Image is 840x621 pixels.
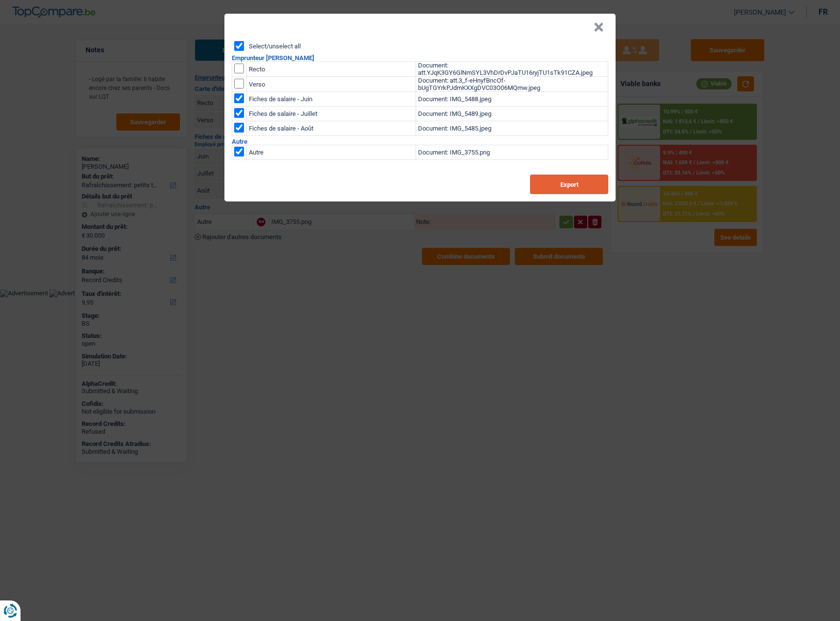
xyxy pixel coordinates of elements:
td: Fiches de salaire - Juin [247,92,416,107]
td: Document: att.3_f-eHnyfBncOf-bUgTGYrkPJdmKXXgDVC03O06MQmw.jpeg [416,77,608,92]
button: Close [594,22,604,32]
td: Document: att.YJqK3GY6GlNmSYL3VhDrDvPJaTU16ryjTU1sTk91CZA.jpeg [416,62,608,77]
td: Document: IMG_5489.jpeg [416,107,608,121]
td: Verso [247,77,416,92]
label: Select/unselect all [249,43,301,49]
button: Export [530,175,608,194]
h2: Autre [232,138,608,145]
td: Document: IMG_5485.jpeg [416,121,608,136]
td: Autre [247,145,416,160]
td: Fiches de salaire - Août [247,121,416,136]
td: Fiches de salaire - Juillet [247,107,416,121]
td: Document: IMG_5488.jpeg [416,92,608,107]
td: Recto [247,62,416,77]
td: Document: IMG_3755.png [416,145,608,160]
h2: Emprunteur [PERSON_NAME] [232,55,608,61]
